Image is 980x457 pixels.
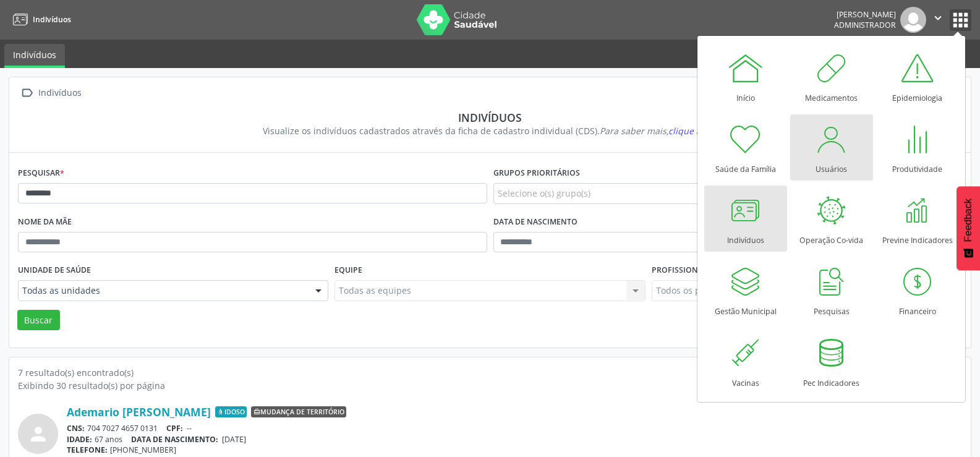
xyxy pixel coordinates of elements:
span: CPF: [166,423,183,434]
span: Idoso [215,406,247,417]
span: [DATE] [222,434,246,445]
div: 704 7027 4657 0131 [67,423,962,434]
img: img [900,7,926,33]
i:  [18,84,36,102]
a: Indivíduos [9,9,71,30]
button: Feedback - Mostrar pesquisa [957,186,980,270]
a: Financeiro [876,257,959,323]
span: Selecione o(s) grupo(s) [498,187,590,200]
div: Indivíduos [36,84,83,102]
a: Previne Indicadores [876,186,959,252]
i:  [931,11,945,25]
div: Indivíduos [27,111,953,124]
a: Saúde da Família [704,114,787,181]
span: TELEFONE: [67,445,108,455]
a: Pec Indicadores [790,328,873,395]
label: Nome da mãe [18,213,72,232]
div: [PHONE_NUMBER] [67,445,962,455]
a: Epidemiologia [876,43,959,109]
a:  Indivíduos [18,84,83,102]
a: Vacinas [704,328,787,395]
span: Todas as unidades [22,284,303,297]
label: Grupos prioritários [493,164,580,183]
a: Início [704,43,787,109]
div: Exibindo 30 resultado(s) por página [18,379,962,392]
div: [PERSON_NAME] [834,9,896,20]
span: clique aqui! [668,125,717,137]
a: Operação Co-vida [790,186,873,252]
button: Buscar [17,310,60,331]
a: Indivíduos [704,186,787,252]
button:  [926,7,950,33]
span: Indivíduos [33,14,71,25]
label: Data de nascimento [493,213,577,232]
span: -- [187,423,192,434]
label: Pesquisar [18,164,64,183]
div: Visualize os indivíduos cadastrados através da ficha de cadastro individual (CDS). [27,124,953,137]
a: Ademario [PERSON_NAME] [67,405,211,419]
label: Unidade de saúde [18,261,91,280]
div: 67 anos [67,434,962,445]
span: CNS: [67,423,85,434]
span: DATA DE NASCIMENTO: [131,434,218,445]
button: apps [950,9,971,31]
span: Administrador [834,20,896,30]
label: Equipe [334,261,362,280]
i: Para saber mais, [600,125,717,137]
a: Produtividade [876,114,959,181]
label: Profissional [652,261,707,280]
a: Indivíduos [4,44,65,68]
span: Mudança de território [251,406,346,417]
span: IDADE: [67,434,92,445]
a: Gestão Municipal [704,257,787,323]
span: Feedback [963,199,974,242]
a: Usuários [790,114,873,181]
a: Pesquisas [790,257,873,323]
a: Medicamentos [790,43,873,109]
div: 7 resultado(s) encontrado(s) [18,366,962,379]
